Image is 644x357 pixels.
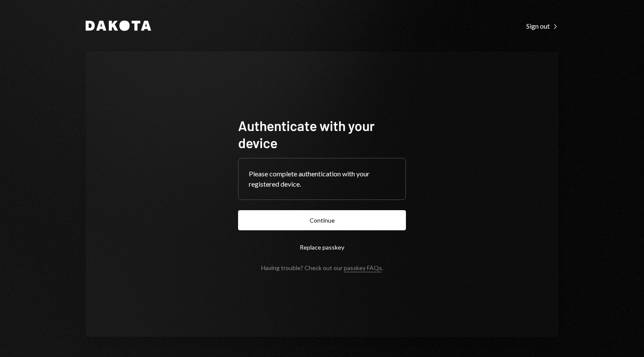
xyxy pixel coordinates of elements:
[238,117,406,151] h1: Authenticate with your device
[238,210,406,230] button: Continue
[249,169,395,189] div: Please complete authentication with your registered device.
[344,264,382,272] a: passkey FAQs
[526,22,558,30] div: Sign out
[261,264,383,271] div: Having trouble? Check out our .
[238,237,406,257] button: Replace passkey
[526,21,558,30] a: Sign out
